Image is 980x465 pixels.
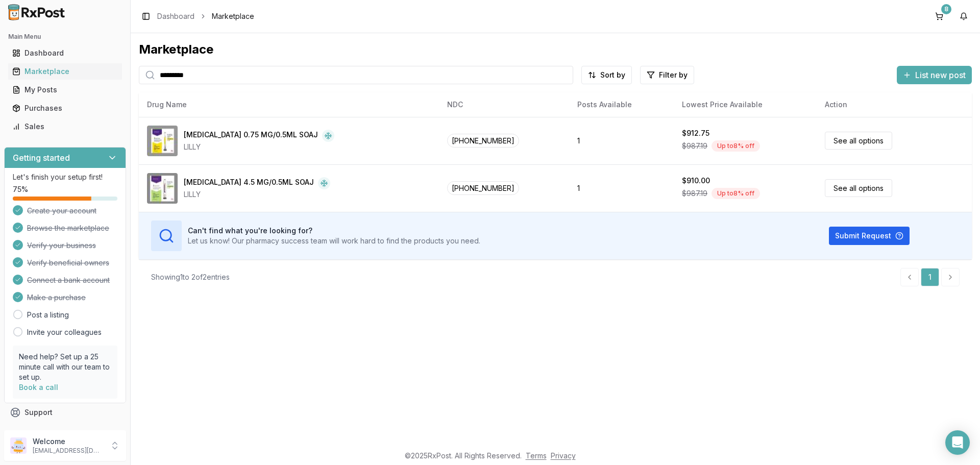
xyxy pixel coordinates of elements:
[19,352,111,382] p: Need help? Set up a 25 minute call with our team to set up.
[188,226,480,236] h3: Can't find what you're looking for?
[915,69,966,81] span: List new post
[4,118,126,135] button: Sales
[27,292,86,303] span: Make a purchase
[4,403,126,422] button: Support
[447,181,519,195] span: [PHONE_NUMBER]
[712,188,760,199] div: Up to 8 % off
[8,33,122,41] h2: Main Menu
[212,11,254,21] span: Marketplace
[188,236,480,246] p: Let us know! Our pharmacy success team will work hard to find the products you need.
[682,141,707,151] span: $987.19
[184,177,314,189] div: [MEDICAL_DATA] 4.5 MG/0.5ML SOAJ
[897,66,972,84] button: List new post
[19,383,58,391] a: Book a call
[12,48,118,58] div: Dashboard
[151,272,230,282] div: Showing 1 to 2 of 2 entries
[12,121,118,132] div: Sales
[4,45,126,61] button: Dashboard
[184,142,334,152] div: LILLY
[8,44,122,62] a: Dashboard
[897,71,972,81] a: List new post
[139,41,972,58] div: Marketplace
[825,132,892,150] a: See all options
[157,11,194,21] a: Dashboard
[184,130,318,142] div: [MEDICAL_DATA] 0.75 MG/0.5ML SOAJ
[4,422,126,440] button: Feedback
[13,172,117,182] p: Let's finish your setup first!
[4,82,126,98] button: My Posts
[581,66,632,84] button: Sort by
[33,447,104,455] p: [EMAIL_ADDRESS][DOMAIN_NAME]
[526,451,547,460] a: Terms
[439,92,569,117] th: NDC
[4,100,126,116] button: Purchases
[682,176,710,186] div: $910.00
[12,85,118,95] div: My Posts
[27,206,96,216] span: Create your account
[27,327,102,337] a: Invite your colleagues
[13,152,70,164] h3: Getting started
[12,103,118,113] div: Purchases
[569,117,674,164] td: 1
[147,126,178,156] img: Trulicity 0.75 MG/0.5ML SOAJ
[27,258,109,268] span: Verify beneficial owners
[447,134,519,148] span: [PHONE_NUMBER]
[931,8,947,25] button: 8
[147,173,178,204] img: Trulicity 4.5 MG/0.5ML SOAJ
[659,70,688,80] span: Filter by
[139,92,439,117] th: Drug Name
[600,70,625,80] span: Sort by
[8,117,122,136] a: Sales
[712,140,760,152] div: Up to 8 % off
[825,179,892,197] a: See all options
[941,4,951,14] div: 8
[817,92,972,117] th: Action
[921,268,939,286] a: 1
[12,66,118,77] div: Marketplace
[569,164,674,212] td: 1
[27,310,69,320] a: Post a listing
[24,426,59,436] span: Feedback
[640,66,694,84] button: Filter by
[4,63,126,80] button: Marketplace
[27,223,109,233] span: Browse the marketplace
[27,275,110,285] span: Connect a bank account
[157,11,254,21] nav: breadcrumb
[184,189,330,200] div: LILLY
[682,128,709,138] div: $912.75
[900,268,960,286] nav: pagination
[8,99,122,117] a: Purchases
[8,81,122,99] a: My Posts
[4,4,69,20] img: RxPost Logo
[674,92,817,117] th: Lowest Price Available
[8,62,122,81] a: Marketplace
[10,437,27,454] img: User avatar
[569,92,674,117] th: Posts Available
[551,451,576,460] a: Privacy
[33,436,104,447] p: Welcome
[945,430,970,455] div: Open Intercom Messenger
[682,188,707,199] span: $987.19
[13,184,28,194] span: 75 %
[829,227,910,245] button: Submit Request
[27,240,96,251] span: Verify your business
